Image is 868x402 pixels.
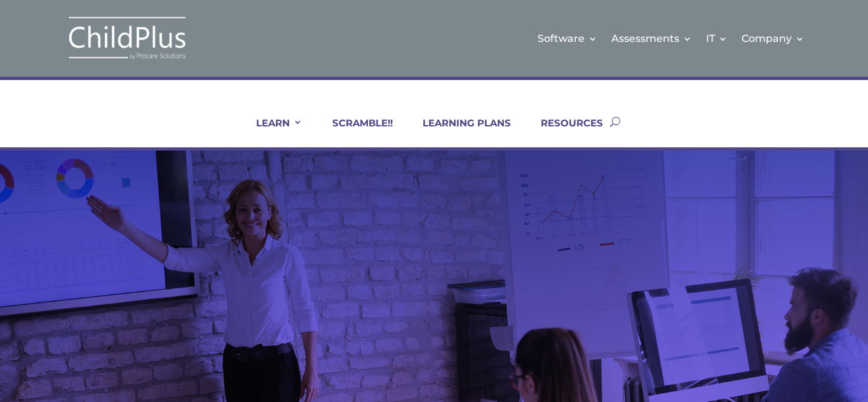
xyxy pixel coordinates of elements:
[525,117,603,147] a: RESOURCES
[240,117,302,147] a: LEARN
[538,13,597,64] a: Software
[706,13,728,64] a: IT
[742,13,804,64] a: Company
[407,117,511,147] a: LEARNING PLANS
[611,13,692,64] a: Assessments
[316,117,393,147] a: SCRAMBLE!!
